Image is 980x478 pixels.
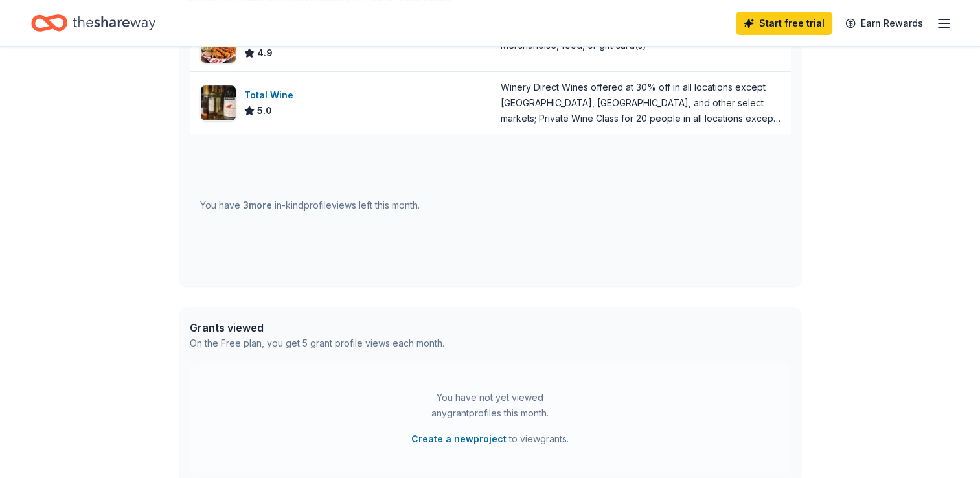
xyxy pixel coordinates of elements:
div: Grants viewed [190,320,444,336]
img: Image for Total Wine [201,85,236,120]
span: 4.9 [257,45,273,61]
span: 3 more [243,199,272,211]
a: Home [31,8,155,38]
span: 5.0 [257,103,272,119]
div: On the Free plan, you get 5 grant profile views each month. [190,336,444,351]
div: You have in-kind profile views left this month. [200,198,420,213]
div: Winery Direct Wines offered at 30% off in all locations except [GEOGRAPHIC_DATA], [GEOGRAPHIC_DAT... [501,80,781,126]
div: Total Wine [244,87,299,103]
span: to view grants . [411,431,569,447]
button: Create a newproject [411,431,507,447]
a: Earn Rewards [838,12,931,35]
a: Start free trial [736,12,832,35]
div: You have not yet viewed any grant profiles this month. [409,390,571,421]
